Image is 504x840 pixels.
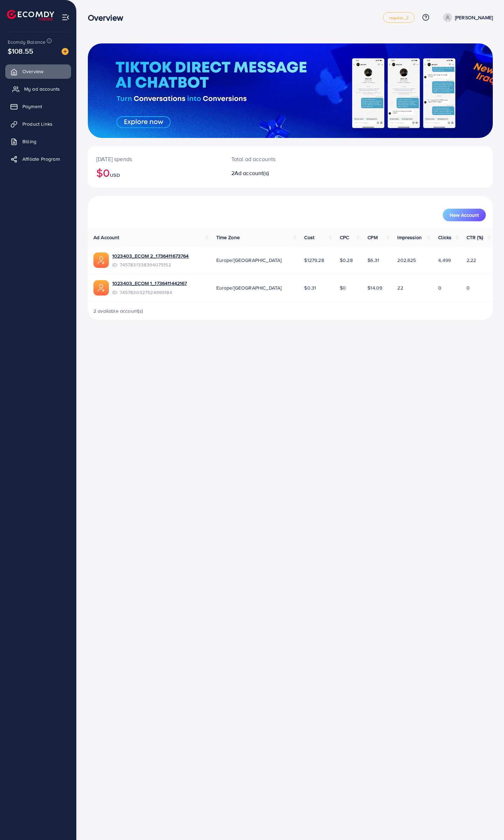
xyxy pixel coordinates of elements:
[5,117,71,131] a: Product Links
[340,284,346,291] span: $0
[304,284,316,291] span: $0.31
[304,257,324,264] span: $1279.28
[22,138,36,145] span: Billing
[93,307,143,314] span: 2 available account(s)
[8,46,33,56] span: $108.55
[231,155,316,163] p: Total ad accounts
[231,170,316,176] h2: 2
[438,234,451,241] span: Clicks
[112,252,189,259] a: 1023403_ECOM 2_1736411673764
[367,284,382,291] span: $14.09
[234,169,269,177] span: Ad account(s)
[62,48,69,55] img: image
[7,10,54,21] img: logo
[467,234,483,241] span: CTR (%)
[96,166,215,179] h2: $0
[438,284,441,291] span: 0
[22,103,42,110] span: Payment
[474,808,499,835] iframe: Chat
[340,257,353,264] span: $0.28
[5,134,71,148] a: Billing
[440,13,493,22] a: [PERSON_NAME]
[216,234,240,241] span: Time Zone
[367,234,377,241] span: CPM
[304,234,314,241] span: Cost
[383,12,414,23] a: regular_2
[8,39,45,46] span: Ecomdy Balance
[455,13,493,22] p: [PERSON_NAME]
[397,257,416,264] span: 202,625
[62,13,70,21] img: menu
[110,172,120,179] span: USD
[112,280,187,287] a: 1023403_ECOM 1_1736411442167
[22,120,52,127] span: Product Links
[24,85,60,92] span: My ad accounts
[96,155,215,163] p: [DATE] spends
[443,209,486,221] button: New Account
[88,13,129,23] h3: Overview
[22,68,43,75] span: Overview
[93,252,109,268] img: ic-ads-acc.e4c84228.svg
[397,284,403,291] span: 22
[5,82,71,96] a: My ad accounts
[216,257,282,264] span: Europe/[GEOGRAPHIC_DATA]
[340,234,349,241] span: CPC
[93,234,119,241] span: Ad Account
[367,257,379,264] span: $6.31
[93,280,109,296] img: ic-ads-acc.e4c84228.svg
[22,155,60,162] span: Affiliate Program
[389,15,408,20] span: regular_2
[216,284,282,291] span: Europe/[GEOGRAPHIC_DATA]
[112,289,187,296] span: ID: 7457830327524999184
[397,234,422,241] span: Impression
[112,261,189,268] span: ID: 7457831338394075152
[438,257,451,264] span: 4,499
[5,99,71,113] a: Payment
[5,152,71,166] a: Affiliate Program
[467,284,470,291] span: 0
[5,64,71,78] a: Overview
[450,213,479,217] span: New Account
[467,257,476,264] span: 2.22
